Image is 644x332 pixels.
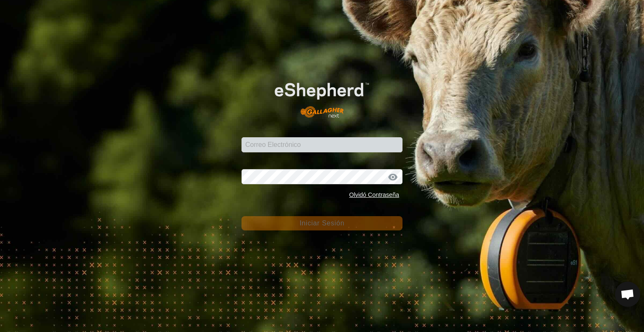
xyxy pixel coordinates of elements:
img: Logo de eShepherd [257,69,386,124]
button: Iniciar Sesión [241,216,402,230]
div: Chat abierto [615,282,640,307]
input: Correo Electrónico [241,137,402,152]
a: Olvidó Contraseña [349,191,399,198]
span: Iniciar Sesión [299,220,344,227]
